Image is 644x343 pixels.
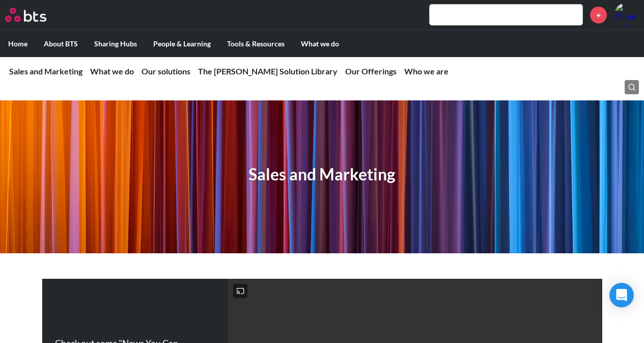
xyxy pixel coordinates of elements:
label: Sharing Hubs [86,31,145,57]
label: About BTS [36,31,86,57]
img: BTS Logo [5,8,46,22]
label: Tools & Resources [219,31,293,57]
div: Open Intercom Messenger [609,283,634,307]
a: What we do [90,66,134,76]
a: Our solutions [142,66,190,76]
a: + [590,7,607,23]
a: Profile [614,3,639,27]
h1: Sales and Marketing [248,163,396,186]
a: The [PERSON_NAME] Solution Library [198,66,338,76]
a: Go home [5,8,65,22]
label: People & Learning [145,31,219,57]
label: What we do [293,31,347,57]
a: Our Offerings [345,66,397,76]
img: Chloe Andersen [614,3,639,27]
a: Sales and Marketing [9,66,82,76]
a: Who we are [404,66,449,76]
